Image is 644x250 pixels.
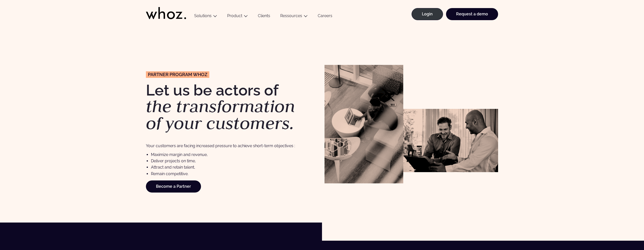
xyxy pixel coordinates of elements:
[189,13,222,20] button: Solutions
[313,13,337,20] a: Careers
[446,8,498,20] a: Request a demo
[146,180,201,193] a: Become a Partner
[222,13,253,20] button: Product
[412,8,443,20] a: Login
[146,95,295,134] em: the transformation of your customers.
[146,83,319,132] h1: Let us be actors of
[275,13,313,20] button: Ressources
[253,13,275,20] a: Clients
[148,72,207,77] span: partner program Whoz
[151,171,319,177] li: Remain competitive.
[280,13,302,18] a: Ressources
[151,158,319,164] li: Deliver projects on time,
[227,13,242,18] a: Product
[151,164,319,170] li: Attract and retain talent,
[146,143,302,149] p: Your customers are facing increased pressure to achieve short-term objectives :
[151,151,319,158] li: Maximize margin and revenue,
